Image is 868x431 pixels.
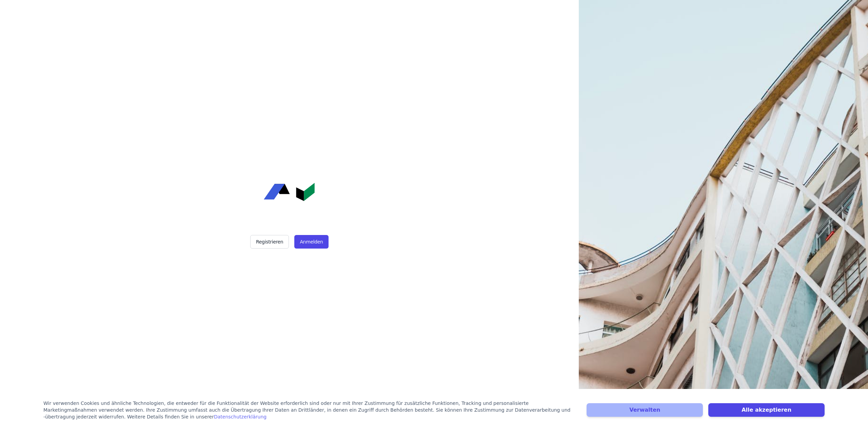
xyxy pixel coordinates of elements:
[294,235,328,249] button: Anmelden
[214,414,267,419] a: Datenschutzerklärung
[708,403,825,417] button: Alle akzeptieren
[264,183,315,201] img: Concular
[587,403,703,417] button: Verwalten
[43,400,578,420] div: Wir verwenden Cookies und ähnliche Technologien, die entweder für die Funktionalität der Website ...
[250,235,289,249] button: Registrieren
